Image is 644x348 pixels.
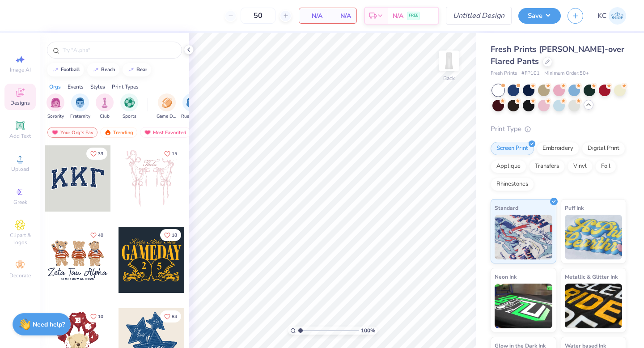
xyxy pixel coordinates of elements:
[565,272,618,281] span: Metallic & Glitter Ink
[544,70,589,77] span: Minimum Order: 50 +
[181,113,202,120] span: Rush & Bid
[172,233,177,238] span: 18
[181,93,202,120] button: filter button
[160,229,181,241] button: Like
[144,129,151,136] img: most_fav.gif
[86,148,107,160] button: Like
[62,46,176,55] input: Try "Alpha"
[491,160,526,173] div: Applique
[361,327,375,335] span: 100 %
[491,124,626,134] div: Print Type
[440,52,458,70] img: Back
[582,142,625,155] div: Digital Print
[157,93,177,120] div: filter for Game Day
[491,70,517,77] span: Fresh Prints
[92,67,99,72] img: trend_line.gif
[157,113,177,120] span: Game Day
[101,67,115,72] div: beach
[124,98,135,108] img: Sports Image
[495,203,518,212] span: Standard
[609,7,626,25] img: Kaitlyn Carruth
[33,320,65,329] strong: Need help?
[136,67,147,72] div: bear
[86,310,107,323] button: Like
[305,11,322,21] span: N/A
[565,284,623,328] img: Metallic & Glitter Ink
[100,113,110,120] span: Club
[443,74,455,82] div: Back
[4,232,36,246] span: Clipart & logos
[70,113,90,120] span: Fraternity
[333,11,351,21] span: N/A
[68,83,84,91] div: Events
[120,93,138,120] div: filter for Sports
[495,284,552,328] img: Neon Ink
[521,70,540,77] span: # FP101
[181,93,202,120] div: filter for Rush & Bid
[537,142,579,155] div: Embroidery
[47,93,64,120] button: filter button
[112,83,139,91] div: Print Types
[172,314,177,319] span: 84
[160,148,181,160] button: Like
[96,93,114,120] button: filter button
[47,93,64,120] div: filter for Sorority
[11,166,29,173] span: Upload
[52,67,59,72] img: trend_line.gif
[70,93,90,120] div: filter for Fraternity
[565,215,623,259] img: Puff Ink
[518,8,561,24] button: Save
[10,66,31,73] span: Image AI
[597,11,606,21] span: KC
[98,314,103,319] span: 10
[61,67,80,72] div: football
[529,160,565,173] div: Transfers
[9,272,31,279] span: Decorate
[491,142,534,155] div: Screen Print
[47,127,97,138] div: Your Org's Fav
[10,99,30,106] span: Designs
[186,98,197,108] img: Rush & Bid Image
[565,203,584,212] span: Puff Ink
[87,63,119,76] button: beach
[491,44,624,67] span: Fresh Prints [PERSON_NAME]-over Flared Pants
[86,229,107,241] button: Like
[495,272,517,281] span: Neon Ink
[495,215,552,259] img: Standard
[96,93,114,120] div: filter for Club
[47,113,64,120] span: Sorority
[157,93,177,120] button: filter button
[98,152,103,156] span: 33
[393,11,403,21] span: N/A
[47,63,84,76] button: football
[597,7,626,25] a: KC
[13,199,27,206] span: Greek
[51,98,61,108] img: Sorority Image
[100,127,137,138] div: Trending
[100,98,110,108] img: Club Image
[140,127,191,138] div: Most Favorited
[123,63,151,76] button: bear
[90,83,105,91] div: Styles
[241,8,275,24] input: – –
[127,67,135,72] img: trend_line.gif
[120,93,138,120] button: filter button
[446,7,512,25] input: Untitled Design
[162,98,172,108] img: Game Day Image
[172,152,177,156] span: 15
[51,129,59,136] img: most_fav.gif
[123,113,136,120] span: Sports
[75,98,85,108] img: Fraternity Image
[98,233,103,238] span: 40
[70,93,90,120] button: filter button
[409,13,418,19] span: FREE
[104,129,111,136] img: trending.gif
[595,160,616,173] div: Foil
[491,178,534,191] div: Rhinestones
[160,310,181,323] button: Like
[568,160,593,173] div: Vinyl
[9,132,31,140] span: Add Text
[49,83,61,91] div: Orgs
